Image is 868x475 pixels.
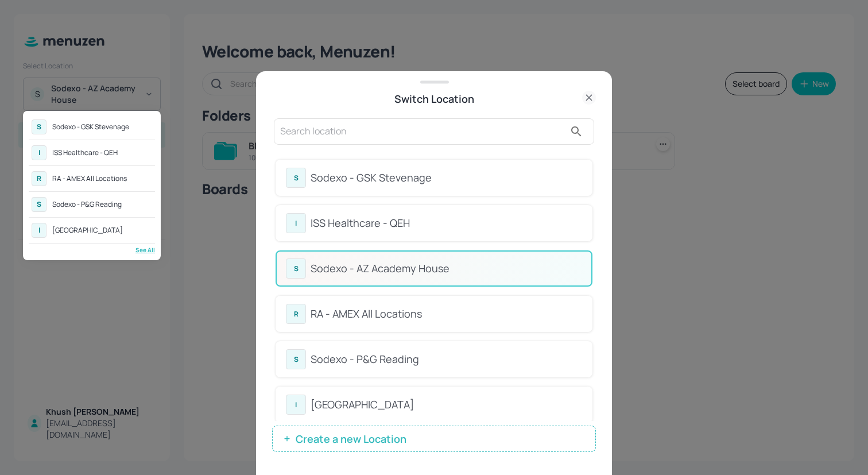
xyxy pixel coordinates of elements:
div: S [32,197,46,212]
div: See All [29,246,155,254]
div: S [32,119,46,134]
div: I [32,223,46,238]
div: I [32,145,46,160]
div: R [32,171,46,186]
div: RA - AMEX All Locations [52,175,127,182]
div: Sodexo - GSK Stevenage [52,123,129,130]
div: ISS Healthcare - QEH [52,149,118,156]
div: [GEOGRAPHIC_DATA] [52,227,123,234]
div: Sodexo - P&G Reading [52,201,122,208]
